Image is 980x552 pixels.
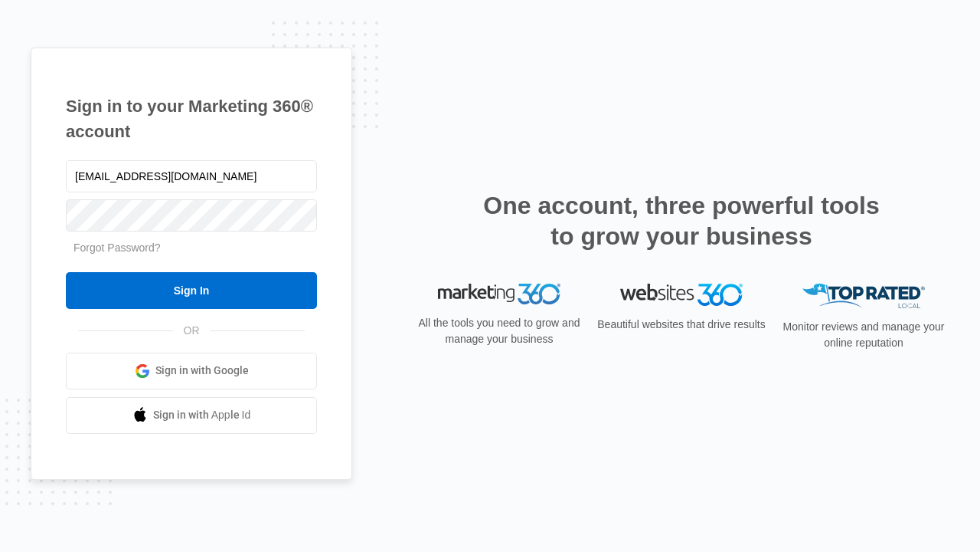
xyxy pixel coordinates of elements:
[438,284,560,305] img: Marketing 360
[413,315,585,347] p: All the tools you need to grow and manage your business
[153,407,251,423] span: Sign in with Apple Id
[66,397,317,434] a: Sign in with Apple Id
[778,319,949,351] p: Monitor reviews and manage your online reputation
[155,363,249,379] span: Sign in with Google
[73,242,161,254] a: Forgot Password?
[479,190,884,251] h2: One account, three powerful tools to grow your business
[596,317,767,333] p: Beautiful websites that drive results
[66,160,317,192] input: Email
[620,284,743,306] img: Websites 360
[66,272,317,309] input: Sign In
[66,353,317,389] a: Sign in with Google
[66,94,317,144] h1: Sign in to your Marketing 360® account
[802,284,925,309] img: Top Rated Local
[173,323,211,339] span: OR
